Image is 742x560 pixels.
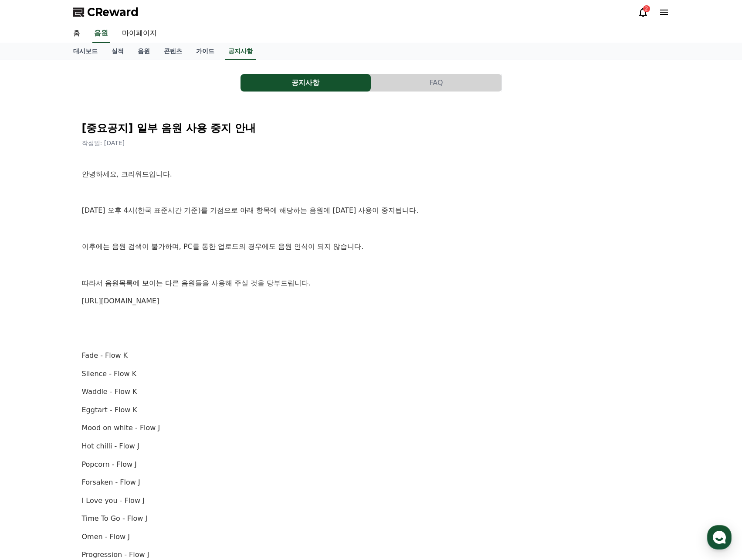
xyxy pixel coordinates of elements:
a: 홈 [3,276,58,298]
a: 마이페이지 [115,24,164,43]
a: 콘텐츠 [157,43,189,60]
a: 홈 [66,24,87,43]
button: FAQ [371,74,501,92]
p: Mood on white - Flow J [82,422,661,434]
a: 대시보드 [66,43,105,60]
div: 2 [643,5,650,12]
span: 설정 [135,289,145,296]
p: Omen - Flow J [82,531,661,543]
span: CReward [87,5,139,19]
p: Time To Go - Flow J [82,513,661,524]
p: Hot chilli - Flow J [82,441,661,452]
span: 작성일: [DATE] [82,139,125,146]
p: Eggtart - Flow K [82,404,661,416]
p: Forsaken - Flow J [82,477,661,488]
p: 안녕하세요, 크리워드입니다. [82,169,661,180]
span: 대화 [80,290,90,297]
p: Popcorn - Flow J [82,459,661,470]
p: Silence - Flow K [82,368,661,380]
a: 2 [638,7,648,17]
p: 따라서 음원목록에 보이는 다른 음원들을 사용해 주실 것을 당부드립니다. [82,278,661,289]
p: [DATE] 오후 4시(한국 표준시간 기준)를 기점으로 아래 항목에 해당하는 음원에 [DATE] 사용이 중지됩니다. [82,205,661,216]
button: 공지사항 [241,74,371,92]
h2: [중요공지] 일부 음원 사용 중지 안내 [82,121,661,135]
a: CReward [73,5,139,19]
a: 실적 [105,43,131,60]
p: Fade - Flow K [82,350,661,361]
a: 설정 [112,276,167,298]
a: 대화 [58,276,112,298]
a: 음원 [92,24,110,43]
p: 이후에는 음원 검색이 불가하며, PC를 통한 업로드의 경우에도 음원 인식이 되지 않습니다. [82,241,661,252]
a: 음원 [131,43,157,60]
p: Waddle - Flow K [82,386,661,397]
a: 가이드 [189,43,221,60]
a: [URL][DOMAIN_NAME] [82,297,159,305]
p: I Love you - Flow J [82,495,661,506]
a: 공지사항 [225,43,256,60]
span: 홈 [27,289,33,296]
